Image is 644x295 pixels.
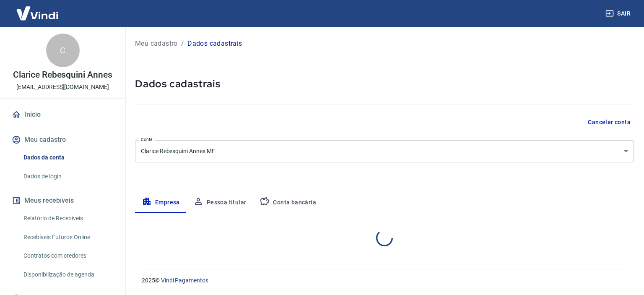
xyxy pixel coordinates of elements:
label: Conta [141,136,153,143]
a: Dados da conta [20,149,115,166]
a: Vindi Pagamentos [161,277,208,284]
button: Cancelar conta [584,115,634,130]
button: Meus recebíveis [10,191,115,210]
button: Conta bancária [253,193,323,213]
div: C [46,34,80,67]
a: Dados de login [20,168,115,185]
a: Disponibilização de agenda [20,266,115,283]
p: Clarice Rebesquini Annes [13,70,112,79]
button: Pessoa titular [187,193,253,213]
img: Vindi [10,0,65,26]
p: [EMAIL_ADDRESS][DOMAIN_NAME] [16,83,109,91]
a: Início [10,105,115,124]
button: Sair [604,6,634,21]
p: 2025 © [142,276,624,285]
h5: Dados cadastrais [135,77,634,91]
p: / [181,39,184,49]
a: Recebíveis Futuros Online [20,229,115,246]
button: Meu cadastro [10,131,115,149]
p: Dados cadastrais [187,39,242,49]
a: Contratos com credores [20,247,115,264]
a: Meu cadastro [135,39,178,49]
button: Empresa [135,193,187,213]
a: Relatório de Recebíveis [20,210,115,227]
div: Clarice Rebesquini Annes ME [135,140,634,162]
